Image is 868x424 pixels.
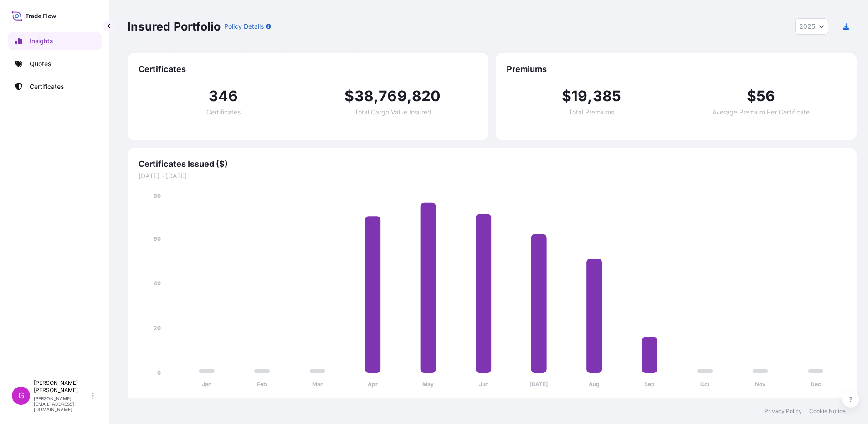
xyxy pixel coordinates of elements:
span: 769 [379,89,407,103]
span: Certificates [206,109,241,115]
a: Insights [8,32,102,50]
a: Quotes [8,55,102,73]
span: 385 [593,89,621,103]
p: [PERSON_NAME][EMAIL_ADDRESS][DOMAIN_NAME] [34,396,90,412]
tspan: Nov [755,381,766,388]
tspan: Dec [811,381,821,388]
p: Quotes [30,59,51,68]
span: 38 [354,89,374,103]
tspan: 0 [157,369,161,376]
tspan: 60 [154,235,161,242]
span: $ [747,89,756,103]
tspan: 40 [154,280,161,287]
p: [PERSON_NAME] [PERSON_NAME] [34,379,90,394]
span: 56 [756,89,775,103]
span: Total Cargo Value Insured [354,109,431,115]
p: Insights [30,36,53,46]
span: $ [562,89,571,103]
a: Cookie Notice [809,408,846,415]
tspan: Feb [257,381,267,388]
span: [DATE] - [DATE] [139,171,846,181]
tspan: Sep [644,381,655,388]
span: Total Premiums [569,109,614,115]
span: 2025 [799,22,815,31]
a: Privacy Policy [765,408,802,415]
span: , [374,89,379,103]
tspan: Oct [700,381,710,388]
a: Certificates [8,78,102,96]
tspan: Apr [368,381,378,388]
span: , [587,89,592,103]
span: 346 [209,89,238,103]
span: Average Premium Per Certificate [712,109,810,115]
span: Certificates Issued ($) [139,159,846,170]
tspan: [DATE] [529,381,548,388]
span: Premiums [507,64,846,75]
p: Certificates [30,82,64,91]
tspan: 80 [154,192,161,199]
p: Policy Details [224,22,264,31]
tspan: Aug [589,381,600,388]
tspan: 20 [154,325,161,331]
p: Insured Portfolio [128,19,221,34]
span: $ [344,89,354,103]
span: G [18,391,24,400]
tspan: Jan [202,381,211,388]
tspan: May [422,381,434,388]
span: , [407,89,412,103]
span: 820 [412,89,441,103]
span: Certificates [139,64,478,75]
tspan: Mar [312,381,323,388]
tspan: Jun [479,381,488,388]
span: 19 [571,89,587,103]
button: Year Selector [795,18,828,35]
